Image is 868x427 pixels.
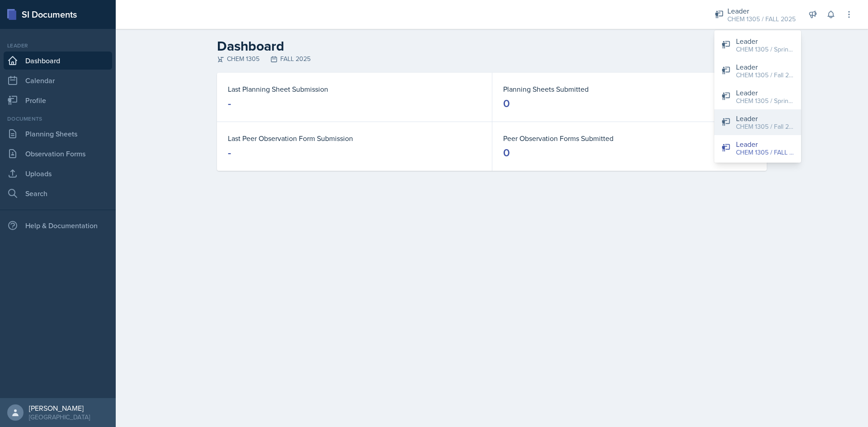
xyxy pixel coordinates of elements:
[29,404,90,413] div: [PERSON_NAME]
[736,45,794,54] div: CHEM 1305 / Spring 2025
[714,135,801,161] button: Leader CHEM 1305 / FALL 2025
[736,70,794,80] div: CHEM 1305 / Fall 2023
[736,139,794,150] div: Leader
[217,38,767,54] h2: Dashboard
[714,32,801,58] button: Leader CHEM 1305 / Spring 2025
[4,52,112,70] a: Dashboard
[503,84,756,94] dt: Planning Sheets Submitted
[503,96,510,111] div: 0
[228,133,481,144] dt: Last Peer Observation Form Submission
[736,113,794,124] div: Leader
[736,96,794,106] div: CHEM 1305 / Spring 2024
[4,216,112,235] div: Help & Documentation
[714,109,801,135] button: Leader CHEM 1305 / Fall 2024
[4,42,112,50] div: Leader
[727,14,796,24] div: CHEM 1305 / FALL 2025
[4,71,112,89] a: Calendar
[736,122,794,131] div: CHEM 1305 / Fall 2024
[4,115,112,123] div: Documents
[4,184,112,202] a: Search
[736,61,794,72] div: Leader
[714,84,801,109] button: Leader CHEM 1305 / Spring 2024
[4,145,112,163] a: Observation Forms
[736,148,794,157] div: CHEM 1305 / FALL 2025
[727,5,796,16] div: Leader
[4,164,112,183] a: Uploads
[503,133,756,144] dt: Peer Observation Forms Submitted
[4,125,112,143] a: Planning Sheets
[736,36,794,47] div: Leader
[217,54,767,64] div: CHEM 1305 FALL 2025
[503,145,510,160] div: 0
[228,96,231,111] div: -
[4,91,112,109] a: Profile
[714,58,801,84] button: Leader CHEM 1305 / Fall 2023
[736,87,794,98] div: Leader
[228,84,481,94] dt: Last Planning Sheet Submission
[29,413,90,422] div: [GEOGRAPHIC_DATA]
[228,145,231,160] div: -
